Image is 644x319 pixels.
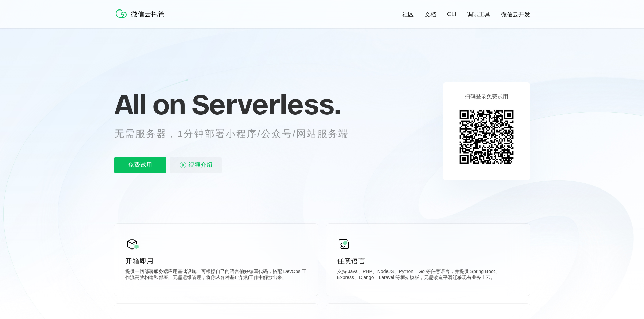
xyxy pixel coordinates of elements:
[114,16,169,21] a: 微信云托管
[402,11,414,18] a: 社区
[425,11,436,18] a: 文档
[337,268,519,282] p: 支持 Java、PHP、NodeJS、Python、Go 等任意语言，并提供 Spring Boot、Express、Django、Laravel 等框架模板，无需改造平滑迁移现有业务上云。
[447,11,456,18] a: CLI
[114,7,169,20] img: 微信云托管
[465,93,508,100] p: 扫码登录免费试用
[114,127,362,141] p: 无需服务器，1分钟部署小程序/公众号/网站服务端
[337,256,519,266] p: 任意语言
[125,256,307,266] p: 开箱即用
[188,157,213,173] span: 视频介绍
[467,11,490,18] a: 调试工具
[501,11,530,18] a: 微信云开发
[114,87,185,121] span: All on
[125,268,307,282] p: 提供一切部署服务端应用基础设施，可根据自己的语言偏好编写代码，搭配 DevOps 工作流高效构建和部署。无需运维管理，将你从各种基础架构工作中解放出来。
[192,87,341,121] span: Serverless.
[179,161,187,169] img: video_play.svg
[114,157,166,173] p: 免费试用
